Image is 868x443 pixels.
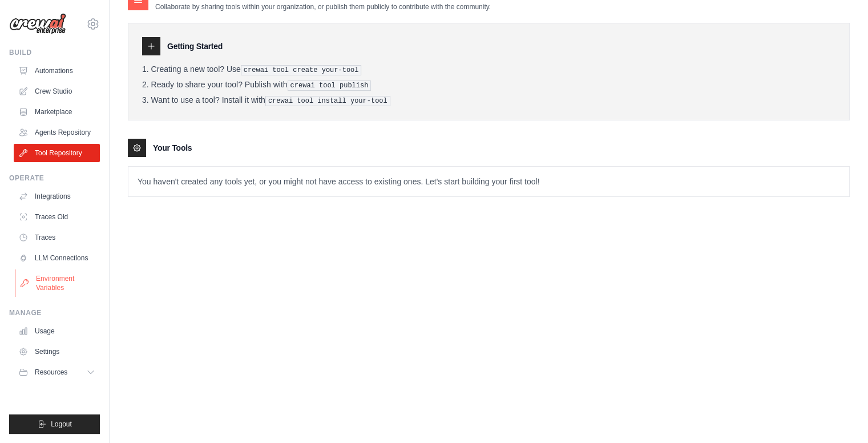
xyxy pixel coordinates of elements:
[14,144,100,162] a: Tool Repository
[15,269,101,297] a: Environment Variables
[14,82,100,100] a: Crew Studio
[35,368,67,377] span: Resources
[142,95,835,106] li: Want to use a tool? Install it with
[9,48,100,57] div: Build
[153,142,192,154] h3: Your Tools
[14,208,100,226] a: Traces Old
[14,187,100,206] a: Integrations
[14,322,100,340] a: Usage
[9,174,100,183] div: Operate
[9,414,100,434] button: Logout
[167,41,223,52] h3: Getting Started
[9,13,66,35] img: Logo
[14,103,100,121] a: Marketplace
[265,96,390,106] pre: crewai tool install your-tool
[14,249,100,267] a: LLM Connections
[155,2,491,11] p: Collaborate by sharing tools within your organization, or publish them publicly to contribute wit...
[288,80,372,91] pre: crewai tool publish
[9,308,100,317] div: Manage
[142,80,835,91] li: Ready to share your tool? Publish with
[14,123,100,142] a: Agents Repository
[14,62,100,80] a: Automations
[142,65,835,75] li: Creating a new tool? Use
[14,363,100,381] button: Resources
[14,343,100,361] a: Settings
[51,420,72,429] span: Logout
[14,228,100,247] a: Traces
[241,65,362,75] pre: crewai tool create your-tool
[128,167,849,196] p: You haven't created any tools yet, or you might not have access to existing ones. Let's start bui...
